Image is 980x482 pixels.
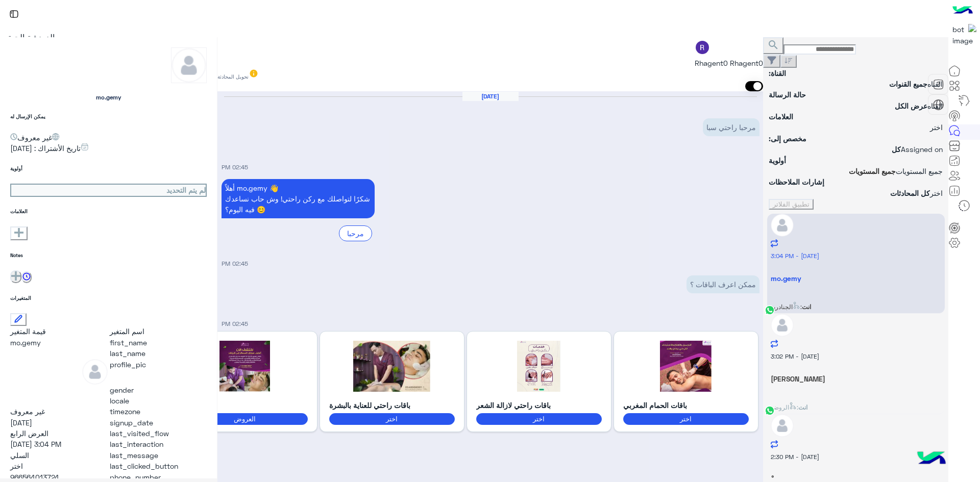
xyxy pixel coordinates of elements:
[11,271,20,281] img: add
[110,461,207,471] span: last_clicked_button
[10,144,81,153] span: تاريخ الأشتراك : [DATE]
[771,373,941,384] h5: مراد
[222,320,248,327] span: 02:45 PM
[182,400,308,411] p: العروض
[765,305,775,315] img: WhatsApp
[110,348,207,359] span: last_name
[10,461,108,471] span: اختر
[10,428,108,439] span: العرض الرابع
[771,273,941,284] h5: mo.gemy
[10,208,207,215] h6: العلامات
[10,417,108,428] span: 2025-08-21T11:45:39.468Z
[10,385,108,395] span: null
[476,341,602,392] img: Q2FwdHVyZSAoNikucG5n.png
[222,163,248,171] span: 02:45 PM
[462,92,519,101] h6: [DATE]
[22,272,31,281] img: notes
[110,406,207,417] span: timezone
[703,118,759,136] p: 21/8/2025, 2:45 PM
[10,113,207,120] h6: يمكن الإرسال له
[769,112,793,121] label: العلامات
[110,385,207,395] span: gender
[771,352,819,360] span: [DATE] - 3:02 PM
[110,417,207,428] span: signup_date
[771,403,798,411] span: : الروضة
[769,134,806,143] label: مخصص إلى:
[763,37,783,54] button: search
[10,450,108,461] span: السلي
[769,156,786,165] label: أولوية
[476,400,602,411] p: باقات راحتي لازالة الشعر
[82,359,108,385] img: defaultAdmin.png
[687,275,759,293] p: 21/8/2025, 2:45 PM
[110,395,207,406] span: locale
[10,395,108,406] span: null
[769,177,824,186] label: إشارات الملاحظات
[329,413,455,425] button: اختر
[771,453,819,461] span: [DATE] - 2:30 PM
[110,337,207,348] span: first_name
[110,359,207,385] span: profile_pic
[222,259,248,268] span: 02:45 PM
[217,73,249,80] small: تحويل المحادثة
[10,337,108,348] span: mo.gemy
[329,400,455,411] p: باقات راحتي للعناية بالبشرة
[695,59,763,67] span: Rhagent0 Rhagent0
[914,441,949,477] img: hulul-logo.png
[110,428,207,439] span: last_visited_flow
[17,133,59,142] span: غير معروف
[110,439,207,449] span: last_interaction
[623,400,749,411] p: باقات الحمام المغربي
[623,341,749,392] img: Q2FwdHVyZSAoNSkucG5n.png
[802,303,811,311] span: انت
[771,303,802,311] span: : الجنادرية
[10,406,108,417] span: غير معروف
[771,252,819,260] span: [DATE] - 3:04 PM
[329,341,455,392] img: Q2FwdHVyZSAoNykucG5n.png
[10,439,108,449] span: 2025-08-21T12:04:21.268Z
[8,31,941,43] p: الدردشة الحية
[771,214,794,237] img: defaultAdmin.png
[767,39,779,51] span: search
[771,414,794,437] img: defaultAdmin.png
[10,295,207,302] h6: المتغيرات
[798,403,807,411] span: انت
[10,165,207,172] h6: أولوية
[952,24,976,46] img: 322853014244696
[769,199,814,210] button: تطبيق الفلاتر
[110,450,207,461] span: last_message
[8,8,20,20] img: tab
[339,225,372,241] div: مرحبا
[110,326,207,337] span: اسم المتغير
[171,48,206,83] img: defaultAdmin.png
[222,179,375,218] p: 21/8/2025, 2:45 PM
[10,252,207,259] h6: Notes
[476,413,602,425] button: اختر
[10,93,207,102] h5: mo.gemy
[769,90,806,99] label: حالة الرسالة
[10,326,108,337] span: قيمة المتغير
[771,314,794,337] img: defaultAdmin.png
[182,413,308,425] button: العروض
[182,341,308,392] img: Q2FwdHVyZSAoMTApLnBuZw%3D%3D.png
[623,413,749,425] button: اختر
[765,405,775,416] img: WhatsApp
[769,69,786,78] label: القناة:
